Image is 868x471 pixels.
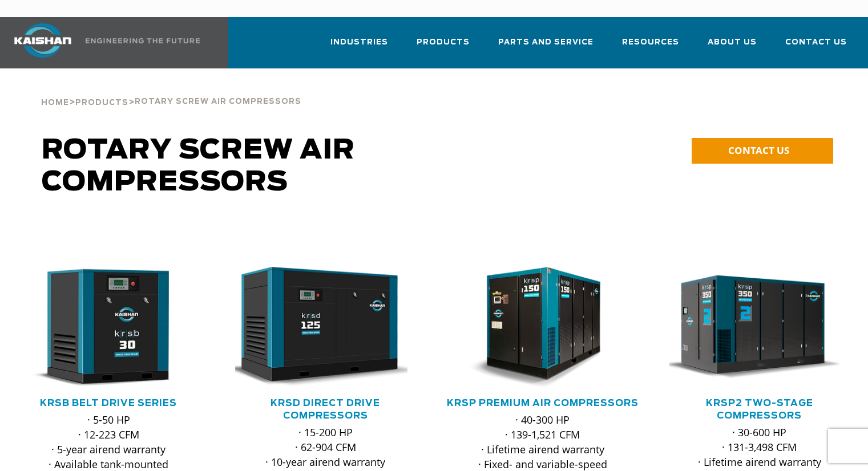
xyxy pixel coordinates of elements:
span: Industries [330,36,388,49]
span: Contact Us [785,36,847,49]
a: KRSP Premium Air Compressors [447,399,639,408]
span: Rotary Screw Air Compressors [135,98,301,105]
img: krsd125 [227,267,407,388]
img: krsp150 [444,267,625,388]
a: Products [75,97,128,107]
div: > > [41,68,301,112]
div: krsb30 [18,267,199,388]
div: krsp150 [453,267,633,388]
a: Industries [330,27,388,66]
a: About Us [708,27,757,66]
img: krsp350 [661,267,842,388]
span: Home [41,99,69,107]
span: Rotary Screw Air Compressors [42,137,355,196]
img: krsb30 [10,267,191,388]
a: KRSP2 Two-Stage Compressors [706,399,813,420]
a: KRSD Direct Drive Compressors [271,399,380,420]
a: KRSB Belt Drive Series [40,399,177,408]
a: Home [41,97,69,107]
span: CONTACT US [728,144,789,157]
span: Parts and Service [498,36,594,49]
span: Resources [622,36,679,49]
img: Engineering the future [86,38,200,43]
a: Parts and Service [498,27,594,66]
span: Products [417,36,470,49]
a: Resources [622,27,679,66]
div: krsd125 [235,267,415,388]
a: Products [417,27,470,66]
a: Contact Us [785,27,847,66]
div: krsp350 [669,267,850,388]
span: Products [75,99,128,107]
span: About Us [708,36,757,49]
a: CONTACT US [692,138,833,164]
